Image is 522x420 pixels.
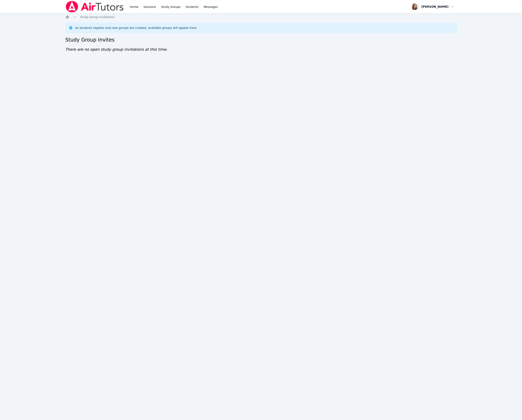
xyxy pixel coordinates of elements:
[65,1,124,12] img: Air Tutors
[65,15,457,19] nav: Breadcrumb
[75,26,197,30] div: As students register and new groups are created, available groups will appear here.
[80,15,115,19] span: Study Group Invitations
[204,5,218,9] span: Messages
[80,15,115,19] a: Study Group Invitations
[65,37,457,43] h2: Study Group Invites
[65,47,168,52] span: There are no open study group invitations at this time.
